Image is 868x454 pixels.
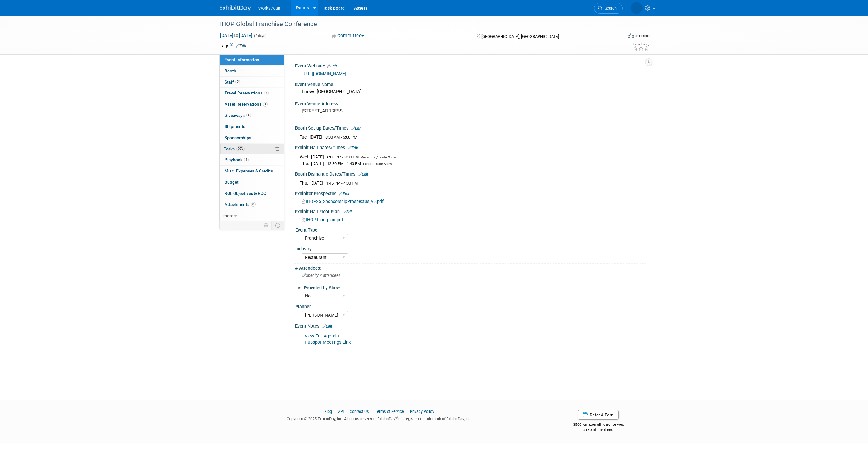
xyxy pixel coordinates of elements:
a: Shipments [220,121,284,132]
div: Event Venue Name: [295,80,648,88]
td: [DATE] [310,134,322,140]
a: API [338,409,344,414]
div: Event Notes: [295,321,648,329]
sup: ® [395,416,398,419]
td: Toggle Event Tabs [271,221,284,229]
a: Playbook1 [220,154,284,165]
span: 1 [244,158,249,162]
a: Refer & Earn [578,410,619,420]
span: [GEOGRAPHIC_DATA], [GEOGRAPHIC_DATA] [481,34,559,39]
a: Staff2 [220,77,284,88]
span: Playbook [225,157,249,162]
td: Thu. [300,160,311,167]
div: Exhibit Hall Floor Plan: [295,207,648,215]
div: List Provided by Show: [295,283,646,291]
div: Industry: [295,244,646,252]
span: | [370,409,374,414]
td: [DATE] [310,180,323,186]
span: | [333,409,337,414]
span: ROI, Objectives & ROO [225,191,266,196]
a: Sponsorships [220,132,284,143]
a: Edit [358,172,368,177]
span: 70% [236,146,245,151]
div: $150 off for them. [548,427,648,433]
a: Edit [343,210,353,214]
a: Attachments8 [220,199,284,210]
span: 2 [235,80,240,84]
div: Loews [GEOGRAPHIC_DATA] [300,87,644,97]
a: Edit [236,44,246,48]
a: Edit [322,324,332,328]
i: Booth reservation complete [239,69,242,72]
div: Exhibit Hall Dates/Times: [295,143,648,151]
div: Copyright © 2025 ExhibitDay, Inc. All rights reserved. ExhibitDay is a registered trademark of Ex... [220,415,539,422]
button: Committed [329,33,366,39]
a: Search [578,3,606,14]
span: Budget [225,180,239,185]
img: ExhibitDay [220,5,251,11]
a: Terms of Service [375,409,404,414]
td: [DATE] [311,160,324,167]
a: IHOP25_SponsorshipProspectus_v5.pdf [302,199,384,204]
span: Event Information [225,57,259,62]
img: Format-Inperson.png [628,33,634,38]
a: Budget [220,177,284,188]
a: Booth [220,66,284,76]
pre: [STREET_ADDRESS] [302,108,435,114]
td: Wed. [300,154,311,160]
a: Hubspot Meetings Link [305,340,351,345]
span: | [405,409,409,414]
a: Giveaways4 [220,110,284,121]
span: 4 [263,102,268,107]
span: Booth [225,68,243,73]
a: Blog [324,409,332,414]
a: Edit [351,126,361,131]
span: 12:30 PM - 1:40 PM [327,161,361,166]
a: Edit [348,146,358,150]
div: Booth Dismantle Dates/Times: [295,169,648,177]
span: 8:00 AM - 5:00 PM [325,135,357,140]
a: Event Information [220,54,284,65]
span: Asset Reservations [225,102,268,107]
td: Personalize Event Tab Strip [261,221,272,229]
span: | [345,409,349,414]
a: Misc. Expenses & Credits [220,166,284,177]
div: Event Website: [295,61,648,69]
td: Tags [220,43,246,49]
span: Search [586,6,600,11]
div: Event Format [586,32,650,42]
span: [DATE] [DATE] [220,33,252,38]
a: IHOP Floorplan.pdf [302,217,343,222]
div: Event Venue Address: [295,99,648,107]
a: View Full Agenda [305,333,339,339]
td: Tue. [300,134,310,140]
span: Lunch/Trade Show [363,162,392,166]
td: [DATE] [311,154,324,160]
a: Asset Reservations4 [220,99,284,110]
a: Edit [339,192,349,196]
a: Edit [327,64,337,68]
span: 6:00 PM - 8:00 PM [327,155,359,159]
span: Attachments [225,202,256,207]
div: In-Person [635,34,650,38]
a: Privacy Policy [410,409,434,414]
div: Exhibitor Prospectus: [295,189,648,197]
a: Contact Us [350,409,369,414]
span: Specify # attendees [302,273,340,278]
div: Booth Set-up Dates/Times: [295,123,648,131]
span: IHOP Floorplan.pdf [306,217,343,222]
div: IHOP Global Franchise Conference [218,19,613,30]
span: Sponsorships [225,135,251,140]
a: more [220,210,284,221]
span: (2 days) [253,34,266,38]
a: [URL][DOMAIN_NAME] [302,71,346,76]
div: # Attendees: [295,264,648,271]
span: to [233,33,239,38]
span: Shipments [225,124,245,129]
span: Workstream [258,6,282,11]
div: Event Type: [295,225,646,233]
span: Misc. Expenses & Credits [225,168,273,173]
span: 8 [251,202,256,207]
img: Keira Wiele [614,3,643,10]
a: ROI, Objectives & ROO [220,188,284,199]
